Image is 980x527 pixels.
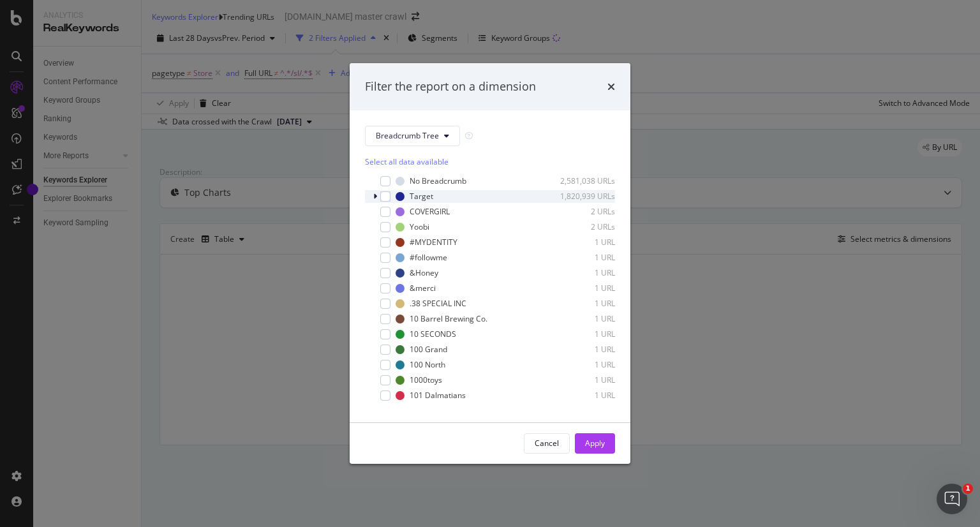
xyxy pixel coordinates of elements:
div: 100 Grand [410,344,447,355]
div: Apply [585,438,605,449]
div: No Breadcrumb [410,175,466,186]
div: &Honey [410,267,438,278]
div: 10 SECONDS [410,329,456,339]
div: 1 URL [553,252,615,263]
div: 1 URL [553,375,615,385]
div: 1 URL [553,329,615,339]
div: #MYDENTITY [410,237,457,248]
div: times [607,78,615,95]
div: 1 URL [553,298,615,309]
div: 1 URL [553,344,615,355]
div: 100 North [410,359,445,370]
div: 1,820,939 URLs [553,191,615,202]
div: 1000toys [410,375,442,385]
div: 1 URL [553,237,615,248]
div: 1 URL [553,267,615,278]
div: 2 URLs [553,206,615,217]
div: .38 SPECIAL INC [410,298,466,309]
div: Cancel [535,438,559,449]
div: 1 URL [553,359,615,370]
span: Breadcrumb Tree [376,130,439,141]
div: #followme [410,252,447,263]
div: Target [410,191,433,202]
div: 1 URL [553,390,615,401]
div: 2 URLs [553,221,615,232]
iframe: Intercom live chat [937,484,967,514]
div: Yoobi [410,221,429,232]
div: 2,581,038 URLs [553,175,615,186]
div: 10 Barrel Brewing Co. [410,313,487,324]
div: 1 URL [553,313,615,324]
div: modal [350,63,630,464]
button: Cancel [524,433,570,454]
div: &merci [410,283,436,293]
div: 101 Dalmatians [410,390,466,401]
div: 1 URL [553,283,615,293]
span: 1 [963,484,973,494]
div: COVERGIRL [410,206,450,217]
div: Filter the report on a dimension [365,78,536,95]
button: Breadcrumb Tree [365,126,460,146]
button: Apply [575,433,615,454]
div: Select all data available [365,156,615,167]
